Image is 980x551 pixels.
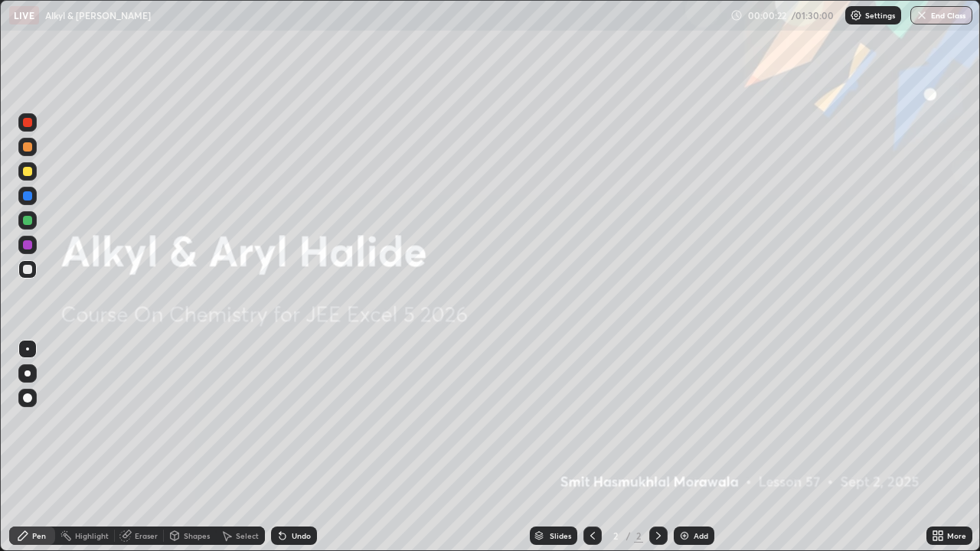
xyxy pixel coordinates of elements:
p: Alkyl & [PERSON_NAME] [45,9,151,21]
div: Undo [292,532,311,540]
img: class-settings-icons [850,9,862,21]
div: Eraser [135,532,158,540]
div: Select [236,532,259,540]
p: LIVE [14,9,34,21]
div: More [947,532,966,540]
div: Add [694,532,708,540]
div: Pen [32,532,46,540]
div: Slides [550,532,571,540]
img: add-slide-button [678,530,691,542]
div: Shapes [184,532,210,540]
div: Highlight [75,532,109,540]
img: end-class-cross [916,9,928,21]
button: End Class [910,6,972,24]
div: / [626,531,631,540]
div: 2 [634,529,643,543]
p: Settings [865,11,895,19]
div: 2 [608,531,623,540]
